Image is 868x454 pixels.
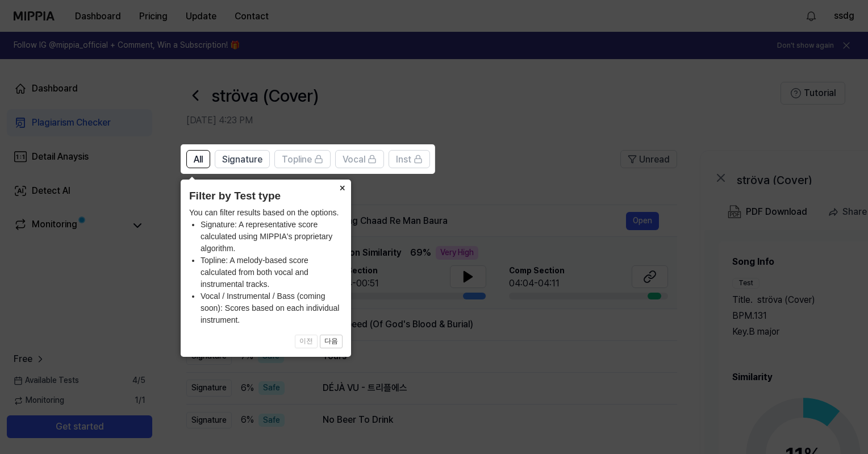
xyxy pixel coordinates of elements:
span: All [194,153,203,166]
span: Topline [282,153,312,166]
li: Signature: A representative score calculated using MIPPIA's proprietary algorithm. [201,219,343,255]
header: Filter by Test type [189,188,343,205]
button: 다음 [320,335,343,348]
span: Vocal [343,153,365,166]
button: Inst [389,150,430,168]
span: Inst [396,153,411,166]
li: Vocal / Instrumental / Bass (coming soon): Scores based on each individual instrument. [201,290,343,326]
span: Signature [222,153,262,166]
button: All [186,150,210,168]
button: Topline [274,150,331,168]
button: Vocal [335,150,384,168]
div: You can filter results based on the options. [189,207,343,326]
button: Close [333,180,351,195]
button: Signature [215,150,270,168]
li: Topline: A melody-based score calculated from both vocal and instrumental tracks. [201,255,343,290]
